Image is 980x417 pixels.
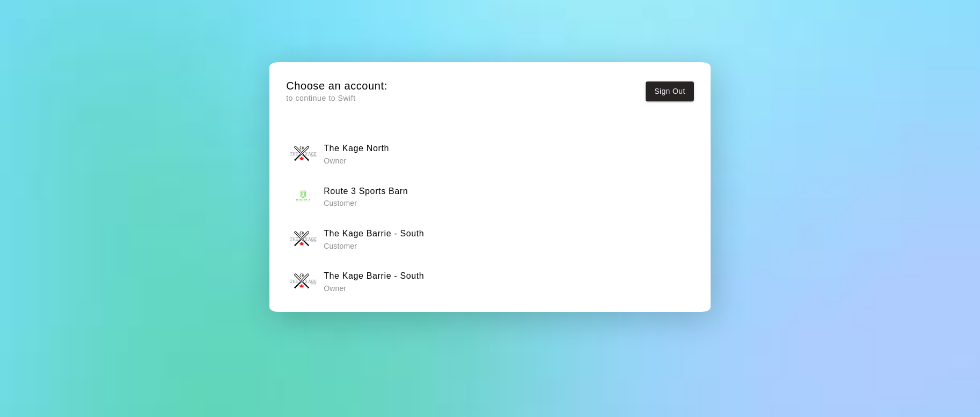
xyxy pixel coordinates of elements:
button: The Kage Barrie - SouthThe Kage Barrie - South Owner [286,265,694,299]
img: Route 3 Sports Barn [290,183,317,210]
button: Sign Out [646,81,694,101]
p: Customer [324,198,408,208]
h5: Choose an account: [286,79,387,93]
button: The Kage NorthThe Kage North Owner [286,137,694,171]
h6: The Kage North [324,142,389,155]
button: Route 3 Sports BarnRoute 3 Sports Barn Customer [286,180,694,213]
p: Customer [324,241,424,251]
img: The Kage Barrie - South [290,268,317,295]
h6: The Kage Barrie - South [324,269,424,283]
img: The Kage North [290,140,317,167]
p: Owner [324,155,389,166]
p: Owner [324,283,424,294]
img: The Kage Barrie - South [290,226,317,252]
button: The Kage Barrie - SouthThe Kage Barrie - South Customer [286,222,694,256]
h6: The Kage Barrie - South [324,227,424,241]
p: to continue to Swift [286,93,387,104]
h6: Route 3 Sports Barn [324,184,408,198]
